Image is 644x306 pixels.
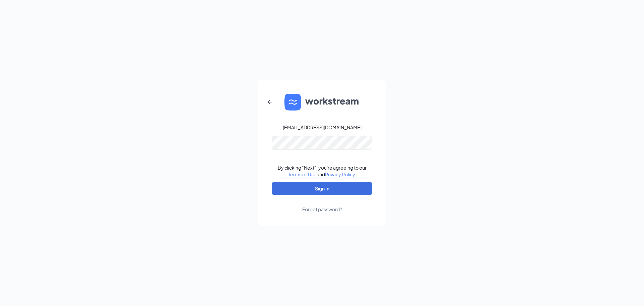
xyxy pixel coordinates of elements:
[302,195,342,213] a: Forgot password?
[288,171,317,177] a: Terms of Use
[302,206,342,213] div: Forgot password?
[272,182,372,195] button: Sign In
[262,94,278,110] button: ArrowLeftNew
[278,164,367,178] div: By clicking "Next", you're agreeing to our and .
[284,94,360,111] img: WS logo and Workstream text
[266,98,274,106] svg: ArrowLeftNew
[283,124,362,131] div: [EMAIL_ADDRESS][DOMAIN_NAME]
[325,171,355,177] a: Privacy Policy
